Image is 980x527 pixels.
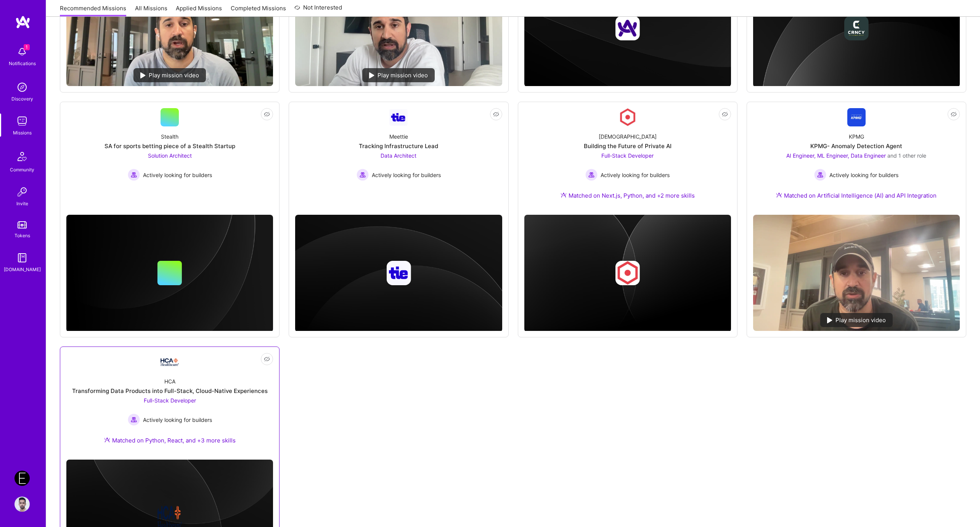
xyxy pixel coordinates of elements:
[585,169,598,181] img: Actively looking for builders
[66,108,273,209] a: StealthSA for sports betting piece of a Stealth StartupSolution Architect Actively looking for bu...
[14,184,30,200] img: Invite
[104,142,235,150] div: SA for sports betting piece of a Stealth Startup
[295,108,502,209] a: Company LogoMeettieTracking Infrastructure LeadData Architect Actively looking for buildersActive...
[14,232,30,240] div: Tokens
[128,414,140,426] img: Actively looking for builders
[493,111,499,117] i: icon EyeClosed
[844,16,869,40] img: Company logo
[381,152,416,159] span: Data Architect
[584,142,672,150] div: Building the Future of Private AI
[524,108,731,209] a: Company Logo[DEMOGRAPHIC_DATA]Building the Future of Private AIFull-Stack Developer Actively look...
[887,152,926,159] span: and 1 other role
[601,171,670,179] span: Actively looking for builders
[786,152,886,159] span: AI Engineer, ML Engineer, Data Engineer
[143,171,212,179] span: Actively looking for builders
[148,152,192,159] span: Solution Architect
[13,147,31,166] img: Community
[369,72,374,78] img: play
[820,313,893,327] div: Play mission video
[104,437,110,443] img: Ateam Purple Icon
[847,108,866,126] img: Company Logo
[13,471,32,486] a: Endeavor: Olympic Engineering -3338OEG275
[561,192,567,198] img: Ateam Purple Icon
[264,356,270,362] i: icon EyeClosed
[164,377,175,385] div: HCA
[372,171,441,179] span: Actively looking for builders
[72,387,268,395] div: Transforming Data Products into Full-Stack, Cloud-Native Experiences
[386,261,411,285] img: Company logo
[389,133,408,141] div: Meettie
[24,44,30,50] span: 1
[722,111,728,117] i: icon EyeClosed
[14,250,30,265] img: guide book
[128,169,140,181] img: Actively looking for builders
[15,15,31,29] img: logo
[13,129,32,137] div: Missions
[14,471,30,486] img: Endeavor: Olympic Engineering -3338OEG275
[14,497,30,512] img: User Avatar
[143,416,212,424] span: Actively looking for builders
[776,192,782,198] img: Ateam Purple Icon
[104,436,236,444] div: Matched on Python, React, and +3 more skills
[66,353,273,454] a: Company LogoHCATransforming Data Products into Full-Stack, Cloud-Native ExperiencesFull-Stack Dev...
[133,68,206,82] div: Play mission video
[810,142,902,150] div: KPMG- Anomaly Detection Agent
[264,111,270,117] i: icon EyeClosed
[849,133,864,141] div: KPMG
[776,192,937,200] div: Matched on Artificial Intelligence (AI) and API Integration
[362,68,435,82] div: Play mission video
[561,192,695,200] div: Matched on Next.js, Python, and +2 more skills
[9,59,36,67] div: Notifications
[619,108,637,126] img: Company Logo
[951,111,957,117] i: icon EyeClosed
[753,215,960,331] img: No Mission
[161,133,178,141] div: Stealth
[357,169,369,181] img: Actively looking for builders
[140,72,146,78] img: play
[18,221,27,228] img: tokens
[11,95,33,103] div: Discovery
[10,166,34,174] div: Community
[615,16,640,40] img: Company logo
[359,142,438,150] div: Tracking Infrastructure Lead
[66,215,273,332] img: cover
[144,397,196,404] span: Full-Stack Developer
[295,215,502,332] img: cover
[827,317,832,323] img: play
[753,108,960,209] a: Company LogoKPMGKPMG- Anomaly Detection AgentAI Engineer, ML Engineer, Data Engineer and 1 other ...
[601,152,654,159] span: Full-Stack Developer
[161,358,179,366] img: Company Logo
[599,133,657,141] div: [DEMOGRAPHIC_DATA]
[13,497,32,512] a: User Avatar
[231,4,286,17] a: Completed Missions
[14,44,30,59] img: bell
[294,3,342,17] a: Not Interested
[16,200,28,208] div: Invite
[14,113,30,129] img: teamwork
[135,4,167,17] a: All Missions
[60,4,126,17] a: Recommended Missions
[829,171,898,179] span: Actively looking for builders
[524,215,731,332] img: cover
[389,109,408,126] img: Company Logo
[615,261,640,285] img: Company logo
[176,4,222,17] a: Applied Missions
[14,80,30,95] img: discovery
[814,169,826,181] img: Actively looking for builders
[4,265,41,273] div: [DOMAIN_NAME]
